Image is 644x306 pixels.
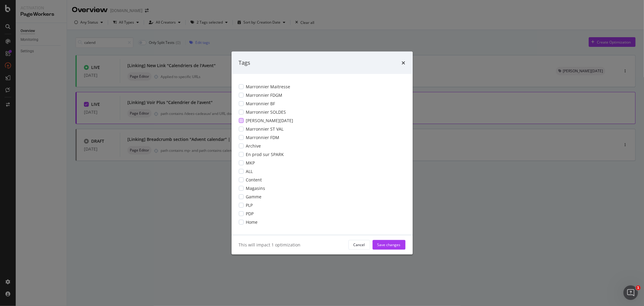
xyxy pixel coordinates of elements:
span: Marronnier BF [246,100,275,106]
span: 1 [636,285,641,290]
span: ALL [246,168,253,174]
button: Cancel [348,240,370,249]
span: Archive [246,143,261,149]
span: PLP [246,202,253,208]
span: Gamme [246,194,262,200]
span: Marronnier SOLDES [246,109,286,115]
div: Tags [239,59,251,67]
span: Magasins [246,185,265,191]
div: Cancel [354,242,365,247]
iframe: Intercom live chat [623,285,638,300]
span: [PERSON_NAME][DATE] [246,117,293,123]
span: MKP [246,160,255,166]
span: Home [246,219,258,225]
span: Content [246,177,262,183]
div: Save changes [377,242,401,247]
span: Marronnier FDM [246,134,280,140]
span: PDP [246,210,254,216]
button: Save changes [373,240,405,249]
span: Marronnier Maitresse [246,83,290,90]
span: Marronnier ST VAL [246,126,284,132]
div: times [402,59,405,67]
div: modal [232,52,413,255]
span: Marronnier FDGM [246,92,283,98]
span: En prod sur SPARK [246,151,284,157]
div: This will impact 1 optimization [239,242,344,248]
